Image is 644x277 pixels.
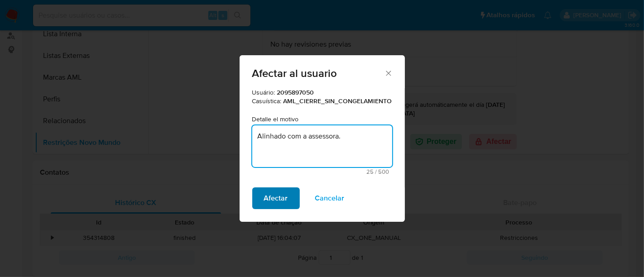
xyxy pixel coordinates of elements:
strong: AML_CIERRE_SIN_CONGELAMIENTO [284,96,392,105]
textarea: Motivo [252,125,392,167]
button: Cancelar [303,187,356,209]
button: Afectar [252,187,300,209]
button: Fechar [384,69,392,77]
span: Máximo de 500 caracteres [255,169,389,175]
p: Usuário: [252,88,392,97]
p: Casuística: [252,97,392,106]
strong: 2095897050 [277,88,314,97]
span: Cancelar [315,188,345,208]
p: Detalle el motivo [252,115,392,124]
span: Afectar al usuario [252,68,384,79]
span: Afectar [264,188,288,208]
